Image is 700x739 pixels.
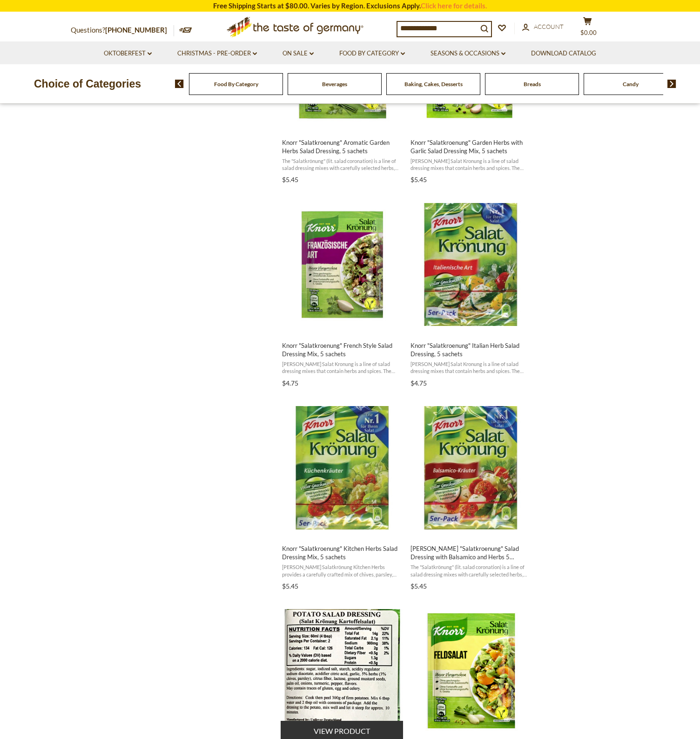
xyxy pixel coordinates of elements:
[409,195,532,390] a: Knorr
[573,17,601,40] button: $0.00
[421,1,487,10] a: Click here for details.
[281,195,404,390] a: Knorr
[411,544,531,561] span: [PERSON_NAME] "Salatkroenung" Salad Dressing with Balsamico and Herbs 5 sachets
[281,398,404,593] a: Knorr
[531,48,596,59] a: Download Catalog
[282,138,403,155] span: Knorr "Salatkroenung" Aromatic Garden Herbs Salad Dressing, 5 sachets
[282,341,403,358] span: Knorr "Salatkroenung" French Style Salad Dressing Mix, 5 sachets
[580,29,597,36] span: $0.00
[282,544,403,561] span: Knorr "Salatkroenung" Kitchen Herbs Salad Dressing Mix, 5 sachets
[71,24,174,36] p: Questions?
[282,176,298,183] span: $5.45
[411,176,427,183] span: $5.45
[282,360,403,375] span: [PERSON_NAME] Salat Kronung is a line of salad dressing mixes that contain herbs and spices. The ...
[177,48,257,59] a: Christmas - PRE-ORDER
[411,138,531,155] span: Knorr "Salatkroenung" Garden Herbs with Garlic Salad Dressing Mix, 5 sachets
[409,203,532,326] img: Knorr "Salatkroenung" Italian Herb Salad Dressing, 5 sachets
[409,406,532,529] img: Knorr "Salatkroenung" Salad Dressing with Balsamico and Herbs 5 sachets
[214,81,258,88] a: Food By Category
[411,582,427,590] span: $5.45
[105,26,167,34] a: [PHONE_NUMBER]
[411,379,427,387] span: $4.75
[175,80,184,88] img: previous arrow
[667,80,676,88] img: next arrow
[283,48,314,59] a: On Sale
[431,48,505,59] a: Seasons & Occasions
[524,81,541,88] a: Breads
[282,379,298,387] span: $4.75
[404,81,463,88] a: Baking, Cakes, Desserts
[411,341,531,358] span: Knorr "Salatkroenung" Italian Herb Salad Dressing, 5 sachets
[104,48,152,59] a: Oktoberfest
[411,563,531,578] span: The "Salatkrönung" (lit. salad coronation) is a line of salad dressing mixes with carefully selec...
[282,563,403,578] span: [PERSON_NAME] Salatkrönung Kitchen Herbs provides a carefully crafted mix of chives, parsley, mus...
[282,157,403,172] span: The "Salatkrönung" (lit. salad coronation) is a line of salad dressing mixes with carefully selec...
[411,360,531,375] span: [PERSON_NAME] Salat Kronung is a line of salad dressing mixes that contain herbs and spices. The ...
[322,81,347,88] a: Beverages
[534,23,564,30] span: Account
[339,48,405,59] a: Food By Category
[411,157,531,172] span: [PERSON_NAME] Salat Kronung is a line of salad dressing mixes that contain herbs and spices. The ...
[522,22,564,32] a: Account
[623,81,639,88] a: Candy
[409,398,532,593] a: Knorr
[282,582,298,590] span: $5.45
